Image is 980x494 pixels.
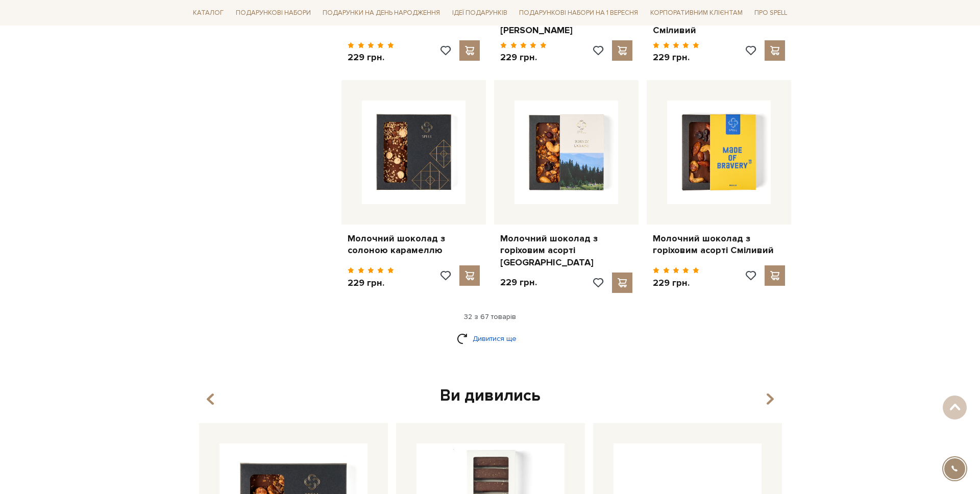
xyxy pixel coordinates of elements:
p: 229 грн. [348,52,394,63]
a: Каталог [189,5,228,21]
a: Подарунки на День народження [318,5,444,21]
p: 229 грн. [653,52,699,63]
a: Молочний шоколад з солоною карамеллю [348,233,480,257]
a: Ідеї подарунків [448,5,511,21]
p: 229 грн. [500,277,537,288]
a: Молочний шоколад з горіховим асорті Сміливий [653,233,785,257]
a: Про Spell [750,5,791,21]
div: Ви дивились [195,385,785,407]
a: Подарункові набори на 1 Вересня [515,4,642,21]
p: 229 грн. [348,277,394,289]
a: Подарункові набори [232,5,315,21]
p: 229 грн. [653,277,699,289]
div: 32 з 67 товарів [185,312,795,322]
p: 229 грн. [500,52,547,63]
a: Молочний шоколад з горіховим асорті [GEOGRAPHIC_DATA] [500,233,632,268]
a: Корпоративним клієнтам [646,4,747,21]
img: Молочний шоколад з горіховим асорті Україна [514,101,618,204]
a: Дивитися ще [457,330,523,348]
